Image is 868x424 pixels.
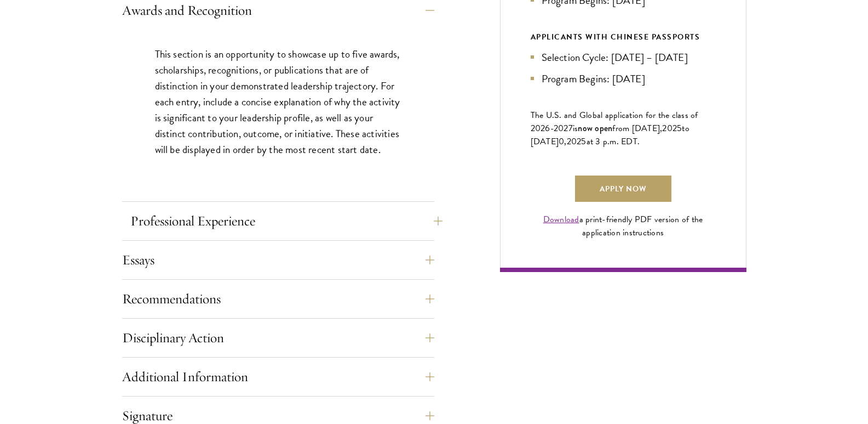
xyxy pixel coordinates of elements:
span: from [DATE], [612,122,662,135]
div: APPLICANTS WITH CHINESE PASSPORTS [531,30,716,44]
button: Additional Information [122,364,434,390]
span: now open [578,122,612,134]
span: is [573,122,578,135]
span: The U.S. and Global application for the class of 202 [531,109,698,135]
li: Program Begins: [DATE] [531,71,716,87]
span: to [DATE] [531,122,689,148]
a: Download [543,213,579,226]
a: Apply Now [575,176,671,202]
span: at 3 p.m. EDT. [587,135,640,148]
div: a print-friendly PDF version of the application instructions [531,213,716,239]
button: Disciplinary Action [122,325,434,351]
p: This section is an opportunity to showcase up to five awards, scholarships, recognitions, or publ... [155,46,401,157]
span: 6 [545,122,550,135]
span: 7 [568,122,573,135]
span: 5 [677,122,682,135]
span: , [564,135,566,148]
button: Recommendations [122,286,434,312]
button: Essays [122,247,434,273]
span: 5 [581,135,586,148]
span: 202 [662,122,677,135]
span: 202 [567,135,582,148]
span: -202 [550,122,568,135]
span: 0 [559,135,564,148]
button: Professional Experience [130,208,442,234]
li: Selection Cycle: [DATE] – [DATE] [531,49,716,65]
